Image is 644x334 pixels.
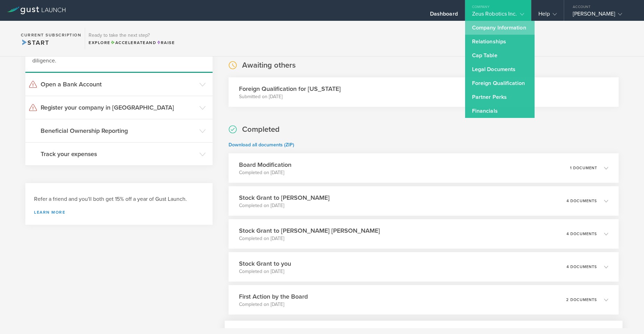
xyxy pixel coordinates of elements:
span: Start [21,39,49,46]
h3: Stock Grant to you [239,259,291,268]
h3: Refer a friend and you'll both get 15% off a year of Gust Launch. [34,195,204,203]
h3: Stock Grant to [PERSON_NAME] [239,193,330,202]
span: Raise [156,40,175,45]
h3: Stock Grant to [PERSON_NAME] [PERSON_NAME] [239,226,380,235]
p: 1 document [570,166,597,170]
p: 4 documents [567,199,597,203]
p: 4 documents [567,265,597,269]
span: Accelerate [110,40,146,45]
div: Help [538,10,557,21]
div: Zeus Robotics Inc. [472,10,524,21]
div: Dashboard [430,10,458,21]
h3: Register your company in [GEOGRAPHIC_DATA] [41,103,196,112]
p: Submitted on [DATE] [239,93,341,100]
a: Learn more [34,210,204,214]
p: 4 documents [567,232,597,236]
div: Ready to take the next step?ExploreAccelerateandRaise [85,28,178,49]
h3: Board Modification [239,160,291,169]
h3: Ready to take the next step? [89,33,175,38]
h3: Open a Bank Account [41,80,196,89]
h3: Track your expenses [41,149,196,159]
h3: Beneficial Ownership Reporting [41,126,196,135]
p: Completed on [DATE] [239,169,291,176]
div: Explore [89,40,175,46]
p: Completed on [DATE] [239,235,380,242]
h2: Awaiting others [242,60,296,70]
p: Completed on [DATE] [239,202,330,209]
h3: Foreign Qualification for [US_STATE] [239,84,341,93]
iframe: Chat Widget [609,301,644,334]
a: Download all documents (ZIP) [229,142,294,148]
span: and [110,40,157,45]
p: Completed on [DATE] [239,301,308,308]
h3: First Action by the Board [239,292,308,301]
p: Completed on [DATE] [239,268,291,275]
p: 2 documents [566,298,597,302]
div: [PERSON_NAME] [573,10,632,21]
h2: Completed [242,125,280,135]
h2: Current Subscription [21,33,81,37]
